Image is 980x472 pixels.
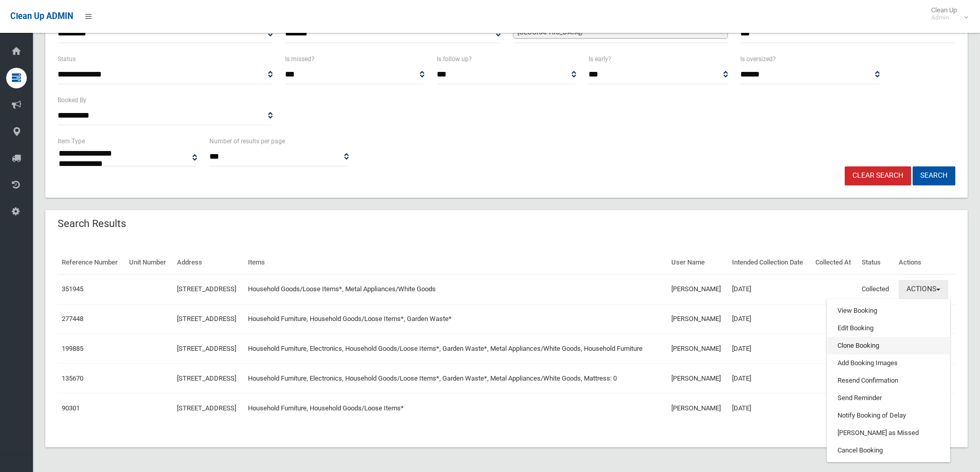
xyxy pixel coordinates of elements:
td: [DATE] [728,364,811,393]
span: Clean Up [926,6,967,22]
a: [STREET_ADDRESS] [177,404,236,412]
label: Is missed? [285,53,314,65]
th: Collected At [811,251,857,274]
a: [STREET_ADDRESS] [177,345,236,352]
td: [PERSON_NAME] [667,304,728,334]
label: Is oversized? [740,53,776,65]
label: Booked By [58,95,86,106]
th: User Name [667,251,728,274]
a: Clear Search [845,166,911,185]
td: Household Furniture, Household Goods/Loose Items*, Garden Waste* [244,304,668,334]
label: Item Type [58,136,85,147]
a: [PERSON_NAME] as Missed [827,424,950,442]
td: [DATE] [728,274,811,304]
a: Clone Booking [827,337,950,354]
a: Add Booking Images [827,354,950,372]
th: Items [244,251,668,274]
a: Notify Booking of Delay [827,407,950,424]
th: Status [858,251,895,274]
a: [STREET_ADDRESS] [177,285,236,293]
a: [STREET_ADDRESS] [177,315,236,323]
td: [DATE] [728,334,811,364]
td: [PERSON_NAME] [667,274,728,304]
a: 277448 [62,315,83,323]
th: Intended Collection Date [728,251,811,274]
a: 351945 [62,285,83,293]
td: Household Furniture, Electronics, Household Goods/Loose Items*, Garden Waste*, Metal Appliances/W... [244,334,668,364]
span: Clean Up ADMIN [10,11,73,21]
th: Actions [895,251,955,274]
a: Resend Confirmation [827,372,950,389]
td: [PERSON_NAME] [667,393,728,423]
header: Search Results [45,214,138,234]
td: Collected [858,274,895,304]
label: Is early? [589,53,611,65]
button: Search [913,166,955,185]
label: Status [58,53,76,65]
td: Household Goods/Loose Items*, Metal Appliances/White Goods [244,274,668,304]
a: Send Reminder [827,389,950,407]
a: 135670 [62,374,83,382]
th: Unit Number [125,251,173,274]
td: Household Furniture, Electronics, Household Goods/Loose Items*, Garden Waste*, Metal Appliances/W... [244,364,668,393]
td: [DATE] [728,304,811,334]
th: Reference Number [58,251,125,274]
label: Is follow up? [437,53,472,65]
a: 199885 [62,345,83,352]
td: [PERSON_NAME] [667,364,728,393]
label: Number of results per page [209,136,285,147]
td: [DATE] [728,393,811,423]
th: Address [173,251,244,274]
small: Admin [931,14,957,22]
a: 90301 [62,404,80,412]
button: Actions [899,280,948,299]
td: Household Furniture, Household Goods/Loose Items* [244,393,668,423]
a: View Booking [827,302,950,319]
a: Cancel Booking [827,442,950,459]
td: [PERSON_NAME] [667,334,728,364]
a: Edit Booking [827,319,950,337]
a: [STREET_ADDRESS] [177,374,236,382]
